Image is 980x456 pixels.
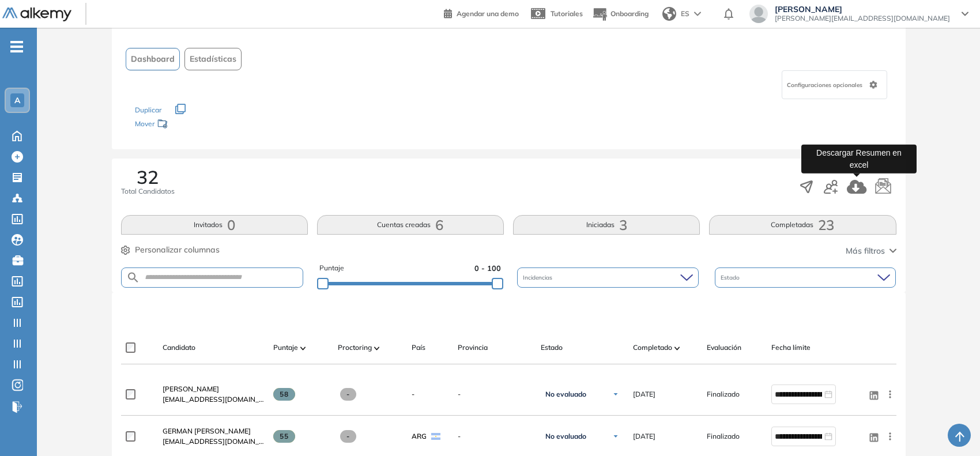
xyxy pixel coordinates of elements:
span: No evaluado [545,390,586,399]
div: Configuraciones opcionales [782,70,887,99]
div: Descargar Resumen en excel [801,144,917,173]
span: Candidato [163,342,195,353]
button: Dashboard [126,48,180,70]
span: Finalizado [707,431,740,442]
span: Provincia [458,342,488,353]
span: [EMAIL_ADDRESS][DOMAIN_NAME] [163,394,264,405]
img: [missing "en.ARROW_ALT" translation] [374,346,380,350]
span: 0 - 100 [474,263,501,274]
span: Finalizado [707,389,740,400]
a: Agendar una demo [444,6,519,20]
span: Estadísticas [190,53,236,65]
button: Invitados0 [121,215,308,235]
span: - [458,389,532,400]
button: Cuentas creadas6 [317,215,504,235]
img: arrow [694,12,701,16]
i: - [10,46,23,48]
img: world [662,7,676,21]
span: Personalizar columnas [135,244,220,256]
button: Estadísticas [184,48,242,70]
a: GERMAN [PERSON_NAME] [163,426,264,436]
span: Evaluación [707,342,741,353]
span: País [412,342,425,353]
div: Incidencias [517,267,699,288]
div: Mover [135,114,250,135]
span: [EMAIL_ADDRESS][DOMAIN_NAME] [163,436,264,447]
button: Onboarding [592,2,649,27]
button: Personalizar columnas [121,244,220,256]
div: Estado [715,267,896,288]
span: Total Candidatos [121,186,175,197]
span: - [458,431,532,442]
img: Ícono de flecha [612,433,619,440]
span: Estado [541,342,563,353]
span: Agendar una demo [457,9,519,18]
button: Completadas23 [709,215,896,235]
span: Configuraciones opcionales [787,81,865,89]
span: Tutoriales [551,9,583,18]
button: Más filtros [846,245,896,257]
img: Logo [2,7,71,22]
span: Estado [721,273,742,282]
span: [DATE] [633,389,655,400]
span: Duplicar [135,105,161,114]
button: Iniciadas3 [513,215,700,235]
span: - [340,388,357,401]
span: 55 [273,430,296,443]
span: ES [681,9,689,19]
img: Ícono de flecha [612,391,619,398]
a: [PERSON_NAME] [163,384,264,394]
img: [missing "en.ARROW_ALT" translation] [300,346,306,350]
span: Más filtros [846,245,885,257]
span: Proctoring [338,342,372,353]
span: Puntaje [273,342,298,353]
span: 32 [137,168,159,186]
span: Incidencias [523,273,555,282]
span: - [340,430,357,443]
span: Onboarding [610,9,649,18]
span: A [14,96,20,105]
span: Dashboard [131,53,175,65]
span: No evaluado [545,432,586,441]
span: [PERSON_NAME][EMAIL_ADDRESS][DOMAIN_NAME] [775,14,950,23]
span: Completado [633,342,672,353]
span: [PERSON_NAME] [163,385,219,393]
span: 58 [273,388,296,401]
span: ARG [412,431,427,442]
span: - [412,389,414,400]
span: GERMAN [PERSON_NAME] [163,427,251,435]
span: Puntaje [319,263,344,274]
span: [PERSON_NAME] [775,5,950,14]
img: ARG [431,433,440,440]
img: SEARCH_ALT [126,270,140,285]
img: [missing "en.ARROW_ALT" translation] [674,346,680,350]
span: [DATE] [633,431,655,442]
span: Fecha límite [771,342,811,353]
